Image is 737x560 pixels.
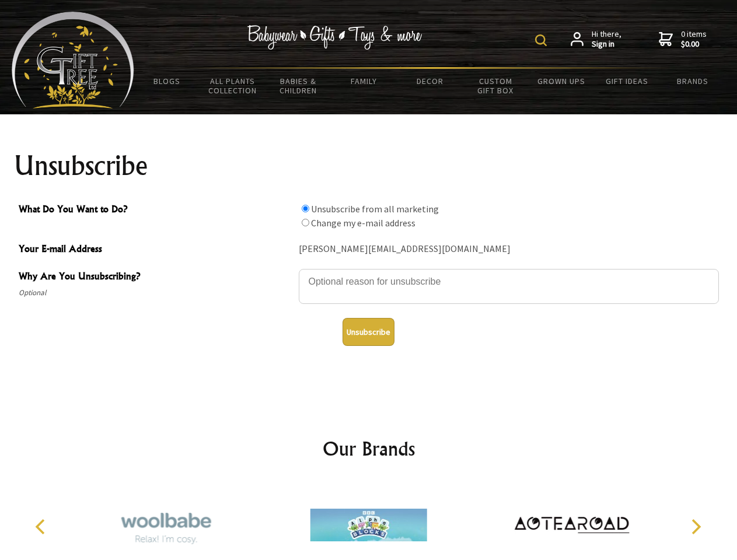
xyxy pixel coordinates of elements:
button: Unsubscribe [343,318,394,346]
strong: $0.00 [681,39,707,50]
label: Change my e-mail address [311,217,415,229]
a: All Plants Collection [200,69,266,103]
img: Babywear - Gifts - Toys & more [247,25,422,50]
a: Grown Ups [528,69,594,93]
button: Previous [29,514,55,540]
span: Optional [19,286,293,300]
a: Brands [660,69,726,93]
a: Family [331,69,397,93]
input: What Do You Want to Do? [302,219,309,226]
a: Hi there,Sign in [571,29,621,50]
a: BLOGS [134,69,200,93]
a: Babies & Children [266,69,331,103]
span: 0 items [681,29,707,50]
h2: Our Brands [23,435,714,463]
div: [PERSON_NAME][EMAIL_ADDRESS][DOMAIN_NAME] [299,240,719,258]
textarea: Why Are You Unsubscribing? [299,269,719,304]
a: Custom Gift Box [463,69,529,103]
strong: Sign in [592,39,621,50]
button: Next [683,514,708,540]
span: Why Are You Unsubscribing? [19,269,293,286]
label: Unsubscribe from all marketing [311,203,439,215]
span: Your E-mail Address [19,242,293,258]
input: What Do You Want to Do? [302,205,309,212]
img: Babyware - Gifts - Toys and more... [12,12,134,108]
img: product search [535,34,547,46]
a: Gift Ideas [594,69,660,93]
span: Hi there, [592,29,621,50]
a: Decor [397,69,463,93]
span: What Do You Want to Do? [19,202,293,219]
h1: Unsubscribe [14,152,724,180]
a: 0 items$0.00 [659,29,707,50]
